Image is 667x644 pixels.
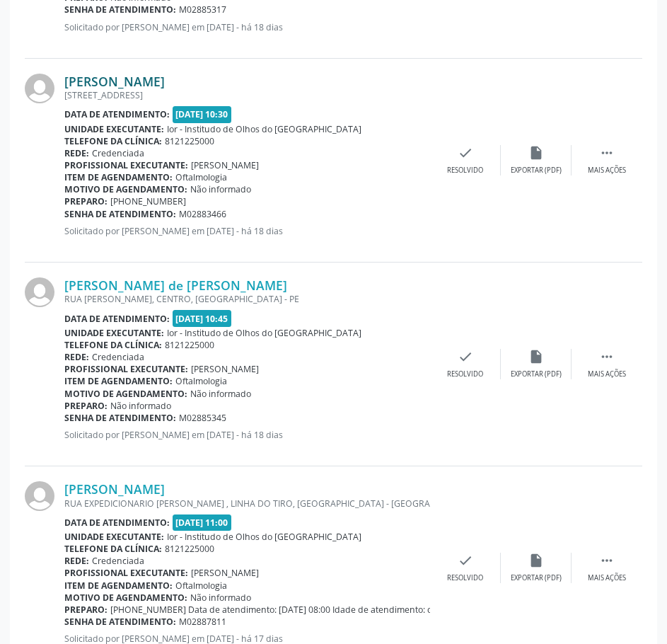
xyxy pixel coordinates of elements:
b: Data de atendimento: [64,108,170,120]
b: Rede: [64,351,89,363]
b: Profissional executante: [64,159,188,171]
b: Rede: [64,147,89,159]
i:  [599,553,615,568]
span: Não informado [110,400,171,412]
a: [PERSON_NAME] [64,74,165,89]
b: Profissional executante: [64,363,188,375]
i:  [599,145,615,161]
span: [PERSON_NAME] [191,159,259,171]
span: Não informado [190,183,251,195]
div: RUA EXPEDICIONARIO [PERSON_NAME] , LINHA DO TIRO, [GEOGRAPHIC_DATA] - [GEOGRAPHIC_DATA] [64,498,430,510]
img: img [25,481,54,511]
span: Ior - Institudo de Olhos do [GEOGRAPHIC_DATA] [167,327,361,339]
b: Unidade executante: [64,327,164,339]
span: Ior - Institudo de Olhos do [GEOGRAPHIC_DATA] [167,123,361,135]
b: Item de agendamento: [64,375,173,387]
b: Data de atendimento: [64,313,170,325]
span: Credenciada [92,147,144,159]
span: M02885317 [179,4,226,16]
p: Solicitado por [PERSON_NAME] em [DATE] - há 18 dias [64,429,430,441]
b: Unidade executante: [64,123,164,135]
i:  [599,349,615,364]
span: Ior - Institudo de Olhos do [GEOGRAPHIC_DATA] [167,531,361,543]
b: Preparo: [64,604,108,616]
b: Senha de atendimento: [64,412,176,424]
b: Data de atendimento: [64,517,170,529]
span: 8121225000 [165,543,214,555]
span: M02883466 [179,208,226,220]
div: Mais ações [588,573,626,583]
b: Unidade executante: [64,531,164,543]
div: Mais ações [588,369,626,379]
span: Credenciada [92,555,144,567]
div: Mais ações [588,166,626,176]
div: Resolvido [447,573,483,583]
div: RUA [PERSON_NAME], CENTRO, [GEOGRAPHIC_DATA] - PE [64,293,430,305]
span: 8121225000 [165,135,214,147]
div: Resolvido [447,369,483,379]
i: check [458,145,473,161]
b: Senha de atendimento: [64,4,176,16]
a: [PERSON_NAME] de [PERSON_NAME] [64,277,287,293]
b: Motivo de agendamento: [64,388,187,400]
div: Exportar (PDF) [511,573,562,583]
b: Item de agendamento: [64,580,173,592]
span: Oftalmologia [175,375,227,387]
span: [PERSON_NAME] [191,567,259,579]
span: [PERSON_NAME] [191,363,259,375]
b: Senha de atendimento: [64,616,176,628]
b: Rede: [64,555,89,567]
i: insert_drive_file [528,145,544,161]
span: Não informado [190,388,251,400]
b: Preparo: [64,195,108,207]
b: Telefone da clínica: [64,339,162,351]
div: Exportar (PDF) [511,369,562,379]
a: [PERSON_NAME] [64,481,165,497]
span: 8121225000 [165,339,214,351]
i: check [458,349,473,364]
b: Senha de atendimento: [64,208,176,220]
p: Solicitado por [PERSON_NAME] em [DATE] - há 18 dias [64,225,430,237]
span: Credenciada [92,351,144,363]
span: [PHONE_NUMBER] Data de atendimento: [DATE] 08:00 Idade de atendimento: de 7 a 120 anos [110,604,491,616]
span: [PHONE_NUMBER] [110,195,186,207]
img: img [25,277,54,307]
span: Oftalmologia [175,171,227,183]
img: img [25,74,54,103]
b: Telefone da clínica: [64,543,162,555]
b: Telefone da clínica: [64,135,162,147]
b: Profissional executante: [64,567,188,579]
span: [DATE] 10:30 [173,106,232,122]
b: Motivo de agendamento: [64,183,187,195]
b: Preparo: [64,400,108,412]
i: check [458,553,473,568]
p: Solicitado por [PERSON_NAME] em [DATE] - há 18 dias [64,21,430,33]
b: Item de agendamento: [64,171,173,183]
span: Não informado [190,592,251,604]
i: insert_drive_file [528,349,544,364]
i: insert_drive_file [528,553,544,568]
span: M02887811 [179,616,226,628]
div: [STREET_ADDRESS] [64,89,430,101]
span: M02885345 [179,412,226,424]
div: Exportar (PDF) [511,166,562,176]
b: Motivo de agendamento: [64,592,187,604]
span: Oftalmologia [175,580,227,592]
div: Resolvido [447,166,483,176]
span: [DATE] 10:45 [173,310,232,326]
span: [DATE] 11:00 [173,514,232,531]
